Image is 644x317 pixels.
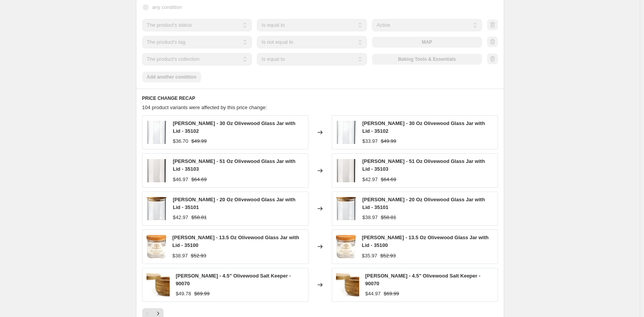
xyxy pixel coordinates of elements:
span: [PERSON_NAME] - 51 Oz Olivewood Glass Jar with Lid - 35103 [362,158,485,172]
span: [PERSON_NAME] - 20 Oz Olivewood Glass Jar with Lid - 35101 [362,197,485,210]
div: $38.97 [362,214,378,221]
div: $42.97 [362,176,378,183]
img: Berard-20-Oz-Olivewood-Glass-Jar-with-Lid-35101_80x.jpg [146,197,167,220]
span: [PERSON_NAME] - 51 Oz Olivewood Glass Jar with Lid - 35103 [173,158,295,172]
strike: $69.99 [384,290,399,298]
img: Berard-30-Oz-Olivewood-Glass-Jar-with-Lid-35102_80x.jpg [146,121,167,144]
div: $36.70 [173,137,188,145]
span: [PERSON_NAME] - 30 Oz Olivewood Glass Jar with Lid - 35102 [173,120,295,134]
div: $38.97 [172,252,188,260]
img: Berard-20-Oz-Olivewood-Glass-Jar-with-Lid-35101_80x.jpg [336,197,356,220]
strike: $52.93 [191,252,206,260]
strike: $69.99 [194,290,210,298]
div: $35.97 [362,252,377,260]
span: [PERSON_NAME] - 30 Oz Olivewood Glass Jar with Lid - 35102 [362,120,485,134]
div: $42.97 [173,214,188,221]
img: Berard-13_5-Oz-Olivewood-Glass-Jar-with-Lid-35100_80x.jpg [336,235,356,258]
img: Berard-51-Oz-Olivewood-Glass-Jar-with-Lid-35103_80x.jpg [146,159,167,182]
img: Berard-51-Oz-Olivewood-Glass-Jar-with-Lid-35103_80x.jpg [336,159,356,182]
span: [PERSON_NAME] - 20 Oz Olivewood Glass Jar with Lid - 35101 [173,197,295,210]
strike: $52.93 [380,252,396,260]
div: $44.97 [365,290,381,298]
strike: $64.69 [191,176,207,183]
img: Berard-4_5-Olivewood-Salt-Keeper-90070_80x.jpg [146,273,170,296]
span: [PERSON_NAME] - 13.5 Oz Olivewood Glass Jar with Lid - 35100 [362,235,489,248]
span: [PERSON_NAME] - 4.5" Olivewood Salt Keeper - 90070 [176,273,291,286]
div: $46.97 [173,176,188,183]
strike: $49.99 [191,137,207,145]
span: [PERSON_NAME] - 13.5 Oz Olivewood Glass Jar with Lid - 35100 [172,235,299,248]
strike: $64.69 [381,176,396,183]
strike: $58.81 [191,214,207,221]
span: [PERSON_NAME] - 4.5" Olivewood Salt Keeper - 90070 [365,273,480,286]
img: Berard-4_5-Olivewood-Salt-Keeper-90070_80x.jpg [336,273,359,296]
div: $33.97 [362,137,378,145]
strike: $58.81 [381,214,396,221]
div: $49.78 [176,290,191,298]
img: Berard-30-Oz-Olivewood-Glass-Jar-with-Lid-35102_80x.jpg [336,121,356,144]
strike: $49.99 [381,137,396,145]
span: any condition [152,4,182,10]
img: Berard-13_5-Oz-Olivewood-Glass-Jar-with-Lid-35100_80x.jpg [146,235,166,258]
h6: PRICE CHANGE RECAP [142,95,498,101]
span: 104 product variants were affected by this price change: [142,105,267,110]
